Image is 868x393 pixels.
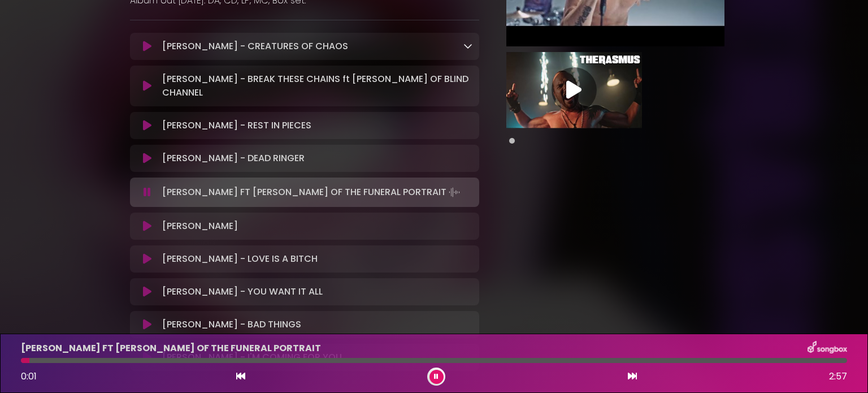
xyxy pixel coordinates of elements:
img: songbox-logo-white.png [808,341,847,356]
img: Video Thumbnail [506,52,642,128]
p: [PERSON_NAME] - DEAD RINGER [162,152,305,165]
p: [PERSON_NAME] FT [PERSON_NAME] OF THE FUNERAL PORTRAIT [162,184,462,200]
p: [PERSON_NAME] FT [PERSON_NAME] OF THE FUNERAL PORTRAIT [21,342,321,355]
span: 0:01 [21,370,37,383]
p: [PERSON_NAME] - REST IN PIECES [162,119,311,132]
img: waveform4.gif [446,184,462,200]
p: [PERSON_NAME] - YOU WANT IT ALL [162,285,323,299]
p: [PERSON_NAME] - BREAK THESE CHAINS ft [PERSON_NAME] OF BLIND CHANNEL [162,72,472,100]
p: [PERSON_NAME] - CREATURES OF CHAOS [162,40,348,53]
p: [PERSON_NAME] [162,219,238,233]
p: [PERSON_NAME] - BAD THINGS [162,318,301,331]
p: [PERSON_NAME] - LOVE IS A BITCH [162,252,318,266]
span: 2:57 [829,370,847,383]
